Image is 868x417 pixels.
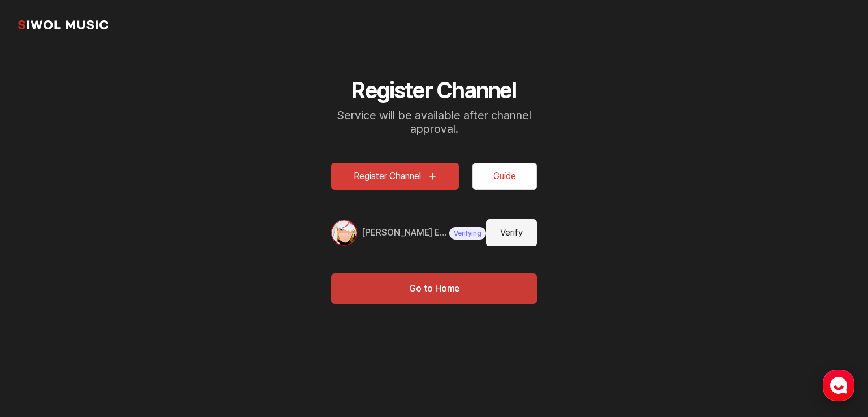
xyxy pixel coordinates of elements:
[362,226,449,240] a: [PERSON_NAME] Edits 伝説
[331,273,537,304] button: Go to Home
[472,163,537,190] button: Guide
[449,227,486,240] span: Verifying
[3,323,75,351] a: Home
[167,340,195,349] span: Settings
[331,77,537,104] h2: Register Channel
[29,340,49,349] span: Home
[486,219,537,246] button: Verify
[331,108,537,136] p: Service will be available after channel approval.
[94,341,127,350] span: Messages
[331,220,357,246] img: 채널 프로필 이미지
[146,323,217,351] a: Settings
[75,323,146,351] a: Messages
[331,163,459,190] button: Register Channel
